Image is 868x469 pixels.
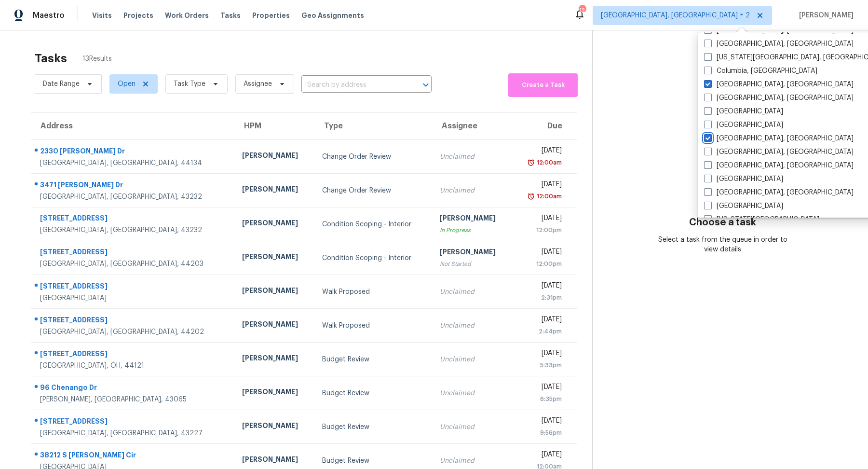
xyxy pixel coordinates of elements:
[579,6,585,15] div: 12
[92,11,112,20] span: Visits
[242,286,307,298] div: [PERSON_NAME]
[520,428,562,438] div: 9:56pm
[704,188,854,197] label: [GEOGRAPHIC_DATA], [GEOGRAPHIC_DATA]
[35,54,67,63] h2: Tasks
[440,422,504,432] div: Unclaimed
[40,247,227,259] div: [STREET_ADDRESS]
[40,146,227,158] div: 2330 [PERSON_NAME] Dr
[704,134,854,143] label: [GEOGRAPHIC_DATA], [GEOGRAPHIC_DATA]
[704,215,819,224] label: [US_STATE][GEOGRAPHIC_DATA]
[40,395,227,404] div: [PERSON_NAME], [GEOGRAPHIC_DATA], 43065
[174,79,205,89] span: Task Type
[520,259,562,269] div: 12:00pm
[440,247,504,259] div: [PERSON_NAME]
[322,220,424,229] div: Condition Scoping - Interior
[242,421,307,433] div: [PERSON_NAME]
[527,158,535,167] img: Overdue Alarm Icon
[601,11,750,20] span: [GEOGRAPHIC_DATA], [GEOGRAPHIC_DATA] + 2
[419,78,433,92] button: Open
[520,394,562,404] div: 6:35pm
[33,11,65,20] span: Maestro
[440,186,504,195] div: Unclaimed
[520,293,562,303] div: 2:31pm
[31,113,234,140] th: Address
[322,186,424,195] div: Change Order Review
[440,213,504,225] div: [PERSON_NAME]
[520,247,562,259] div: [DATE]
[40,349,227,361] div: [STREET_ADDRESS]
[520,146,562,158] div: [DATE]
[40,450,227,462] div: 38212 S [PERSON_NAME] Cir
[795,11,854,20] span: [PERSON_NAME]
[242,353,307,365] div: [PERSON_NAME]
[512,113,577,140] th: Due
[513,80,573,91] span: Create a Task
[704,39,854,49] label: [GEOGRAPHIC_DATA], [GEOGRAPHIC_DATA]
[242,252,307,264] div: [PERSON_NAME]
[520,179,562,192] div: [DATE]
[704,107,783,116] label: [GEOGRAPHIC_DATA]
[704,66,817,76] label: Columbia, [GEOGRAPHIC_DATA]
[527,192,535,201] img: Overdue Alarm Icon
[40,192,227,202] div: [GEOGRAPHIC_DATA], [GEOGRAPHIC_DATA], 43232
[43,79,80,89] span: Date Range
[322,388,424,398] div: Budget Review
[252,11,290,20] span: Properties
[40,383,227,395] div: 96 Chenango Dr
[658,235,788,254] div: Select a task from the queue in order to view details
[322,456,424,466] div: Budget Review
[689,218,756,227] h3: Choose a task
[535,158,562,167] div: 12:00am
[440,388,504,398] div: Unclaimed
[520,382,562,394] div: [DATE]
[301,78,405,93] input: Search by address
[40,361,227,371] div: [GEOGRAPHIC_DATA], OH, 44121
[520,348,562,360] div: [DATE]
[322,355,424,364] div: Budget Review
[82,54,112,64] span: 13 Results
[165,11,209,20] span: Work Orders
[242,455,307,467] div: [PERSON_NAME]
[508,73,578,97] button: Create a Task
[520,327,562,336] div: 2:44pm
[322,253,424,263] div: Condition Scoping - Interior
[520,225,562,235] div: 12:00pm
[440,259,504,269] div: Not Started
[40,315,227,327] div: [STREET_ADDRESS]
[520,360,562,370] div: 5:33pm
[520,281,562,293] div: [DATE]
[704,80,854,89] label: [GEOGRAPHIC_DATA], [GEOGRAPHIC_DATA]
[40,428,227,438] div: [GEOGRAPHIC_DATA], [GEOGRAPHIC_DATA], 43227
[220,12,241,19] span: Tasks
[234,113,314,140] th: HPM
[40,281,227,293] div: [STREET_ADDRESS]
[242,218,307,230] div: [PERSON_NAME]
[314,113,432,140] th: Type
[40,259,227,269] div: [GEOGRAPHIC_DATA], [GEOGRAPHIC_DATA], 44203
[322,422,424,432] div: Budget Review
[440,355,504,364] div: Unclaimed
[322,152,424,162] div: Change Order Review
[123,11,153,20] span: Projects
[242,151,307,163] div: [PERSON_NAME]
[40,327,227,337] div: [GEOGRAPHIC_DATA], [GEOGRAPHIC_DATA], 44202
[242,319,307,331] div: [PERSON_NAME]
[40,158,227,168] div: [GEOGRAPHIC_DATA], [GEOGRAPHIC_DATA], 44134
[520,315,562,327] div: [DATE]
[242,387,307,399] div: [PERSON_NAME]
[40,225,227,235] div: [GEOGRAPHIC_DATA], [GEOGRAPHIC_DATA], 43232
[40,293,227,303] div: [GEOGRAPHIC_DATA]
[520,450,562,462] div: [DATE]
[301,11,364,20] span: Geo Assignments
[40,416,227,428] div: [STREET_ADDRESS]
[40,180,227,192] div: 3471 [PERSON_NAME] Dr
[520,213,562,225] div: [DATE]
[244,79,272,89] span: Assignee
[704,93,854,103] label: [GEOGRAPHIC_DATA], [GEOGRAPHIC_DATA]
[40,213,227,225] div: [STREET_ADDRESS]
[440,456,504,466] div: Unclaimed
[440,287,504,297] div: Unclaimed
[432,113,512,140] th: Assignee
[322,321,424,331] div: Walk Proposed
[704,147,854,157] label: [GEOGRAPHIC_DATA], [GEOGRAPHIC_DATA]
